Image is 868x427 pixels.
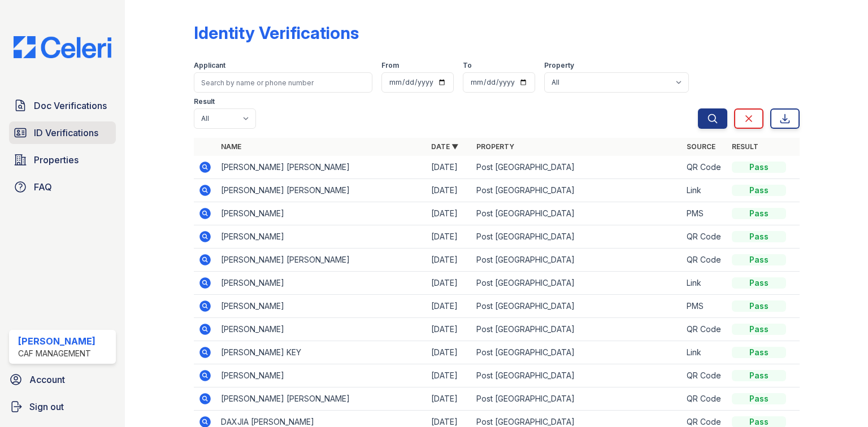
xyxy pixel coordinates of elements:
[18,348,96,359] div: CAF Management
[732,142,758,151] a: Result
[427,225,472,249] td: [DATE]
[472,295,682,318] td: Post [GEOGRAPHIC_DATA]
[381,61,399,70] label: From
[216,156,427,179] td: [PERSON_NAME] [PERSON_NAME]
[34,153,79,167] span: Properties
[544,61,574,70] label: Property
[732,324,786,335] div: Pass
[472,202,682,225] td: Post [GEOGRAPHIC_DATA]
[216,225,427,249] td: [PERSON_NAME]
[216,202,427,225] td: [PERSON_NAME]
[216,249,427,272] td: [PERSON_NAME] [PERSON_NAME]
[221,142,241,151] a: Name
[9,121,116,144] a: ID Verifications
[216,318,427,341] td: [PERSON_NAME]
[472,249,682,272] td: Post [GEOGRAPHIC_DATA]
[427,156,472,179] td: [DATE]
[682,202,727,225] td: PMS
[472,272,682,295] td: Post [GEOGRAPHIC_DATA]
[472,387,682,411] td: Post [GEOGRAPHIC_DATA]
[216,341,427,364] td: [PERSON_NAME] KEY
[5,368,120,391] a: Account
[431,142,458,151] a: Date ▼
[29,400,64,413] span: Sign out
[9,149,116,171] a: Properties
[682,156,727,179] td: QR Code
[472,364,682,387] td: Post [GEOGRAPHIC_DATA]
[216,364,427,387] td: [PERSON_NAME]
[34,126,98,140] span: ID Verifications
[427,318,472,341] td: [DATE]
[732,300,786,312] div: Pass
[427,202,472,225] td: [DATE]
[682,225,727,249] td: QR Code
[427,364,472,387] td: [DATE]
[682,295,727,318] td: PMS
[34,99,107,112] span: Doc Verifications
[427,272,472,295] td: [DATE]
[34,180,52,194] span: FAQ
[732,254,786,265] div: Pass
[216,387,427,411] td: [PERSON_NAME] [PERSON_NAME]
[472,341,682,364] td: Post [GEOGRAPHIC_DATA]
[732,185,786,196] div: Pass
[216,295,427,318] td: [PERSON_NAME]
[732,347,786,358] div: Pass
[5,395,120,418] a: Sign out
[29,373,65,386] span: Account
[463,61,472,70] label: To
[216,272,427,295] td: [PERSON_NAME]
[427,179,472,202] td: [DATE]
[682,318,727,341] td: QR Code
[472,179,682,202] td: Post [GEOGRAPHIC_DATA]
[732,370,786,381] div: Pass
[682,387,727,411] td: QR Code
[732,231,786,242] div: Pass
[9,94,116,117] a: Doc Verifications
[427,387,472,411] td: [DATE]
[472,156,682,179] td: Post [GEOGRAPHIC_DATA]
[9,176,116,198] a: FAQ
[194,97,215,106] label: Result
[216,179,427,202] td: [PERSON_NAME] [PERSON_NAME]
[732,162,786,173] div: Pass
[682,179,727,202] td: Link
[687,142,715,151] a: Source
[5,36,120,58] img: CE_Logo_Blue-a8612792a0a2168367f1c8372b55b34899dd931a85d93a1a3d3e32e68fde9ad4.png
[427,295,472,318] td: [DATE]
[732,208,786,219] div: Pass
[427,341,472,364] td: [DATE]
[682,341,727,364] td: Link
[682,249,727,272] td: QR Code
[427,249,472,272] td: [DATE]
[732,277,786,289] div: Pass
[194,61,225,70] label: Applicant
[472,318,682,341] td: Post [GEOGRAPHIC_DATA]
[682,364,727,387] td: QR Code
[732,393,786,404] div: Pass
[682,272,727,295] td: Link
[194,23,359,43] div: Identity Verifications
[18,334,96,348] div: [PERSON_NAME]
[476,142,514,151] a: Property
[472,225,682,249] td: Post [GEOGRAPHIC_DATA]
[194,72,372,93] input: Search by name or phone number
